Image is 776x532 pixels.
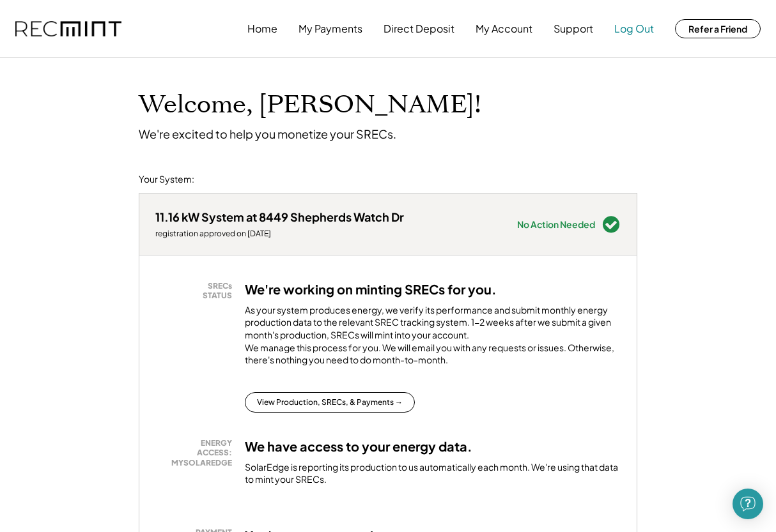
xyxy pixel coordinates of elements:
[476,16,532,42] button: My Account
[139,126,396,141] div: We're excited to help you monetize your SRECs.
[155,209,404,224] div: 11.16 kW System at 8449 Shepherds Watch Dr
[162,281,232,301] div: SRECs STATUS
[139,90,481,120] h1: Welcome, [PERSON_NAME]!
[733,489,763,519] div: Open Intercom Messenger
[15,21,121,37] img: recmint-logotype%403x.png
[554,16,593,42] button: Support
[384,16,454,42] button: Direct Deposit
[139,173,194,186] div: Your System:
[247,16,277,42] button: Home
[245,304,621,373] div: As your system produces energy, we verify its performance and submit monthly energy production da...
[614,16,654,42] button: Log Out
[299,16,362,42] button: My Payments
[675,19,761,38] button: Refer a Friend
[245,438,472,455] h3: We have access to your energy data.
[155,229,404,239] div: registration approved on [DATE]
[517,220,595,229] div: No Action Needed
[245,281,497,298] h3: We're working on minting SRECs for you.
[162,438,232,468] div: ENERGY ACCESS: MYSOLAREDGE
[245,392,415,413] button: View Production, SRECs, & Payments →
[245,461,621,486] div: SolarEdge is reporting its production to us automatically each month. We're using that data to mi...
